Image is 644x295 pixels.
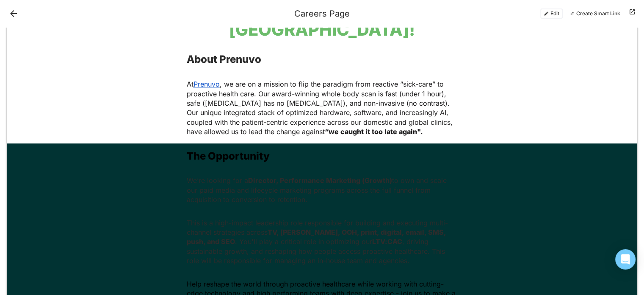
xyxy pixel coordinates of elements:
strong: Director, Performance Marketing (Growth) [248,176,392,185]
p: We’re looking for a to own and scale our paid media and lifecycle marketing programs across the f... [187,176,458,204]
strong: “we caught it too late again". [325,127,423,136]
strong: The Opportunity [187,150,270,162]
a: Prenuvo [193,80,220,88]
div: Open Intercom Messenger [615,249,636,270]
span: At [187,80,193,88]
button: Edit [540,8,563,19]
span: , we are on a mission to flip the paradigm from reactive “sick-care” to proactive health care. Ou... [187,80,455,136]
button: Back [7,7,20,20]
p: This is a high-impact leadership role responsible for building and executing multi-channel strate... [187,218,458,266]
strong: About Prenuvo [187,53,261,65]
strong: LTV:CAC [372,237,402,246]
strong: TV, [PERSON_NAME], OOH, print, digital, email, SMS, push, and SEO [187,228,448,246]
div: Careers Page [294,8,350,19]
button: Create Smart Link [566,8,624,19]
